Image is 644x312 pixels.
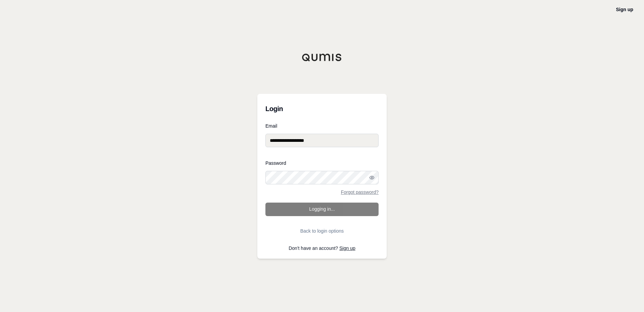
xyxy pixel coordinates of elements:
[265,124,379,128] label: Email
[340,245,355,251] a: Sign up
[302,53,342,61] img: Qumis
[265,224,379,238] button: Back to login options
[265,161,379,165] label: Password
[265,246,379,251] p: Don't have an account?
[616,7,633,12] a: Sign up
[265,102,379,115] h3: Login
[341,190,379,194] a: Forgot password?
